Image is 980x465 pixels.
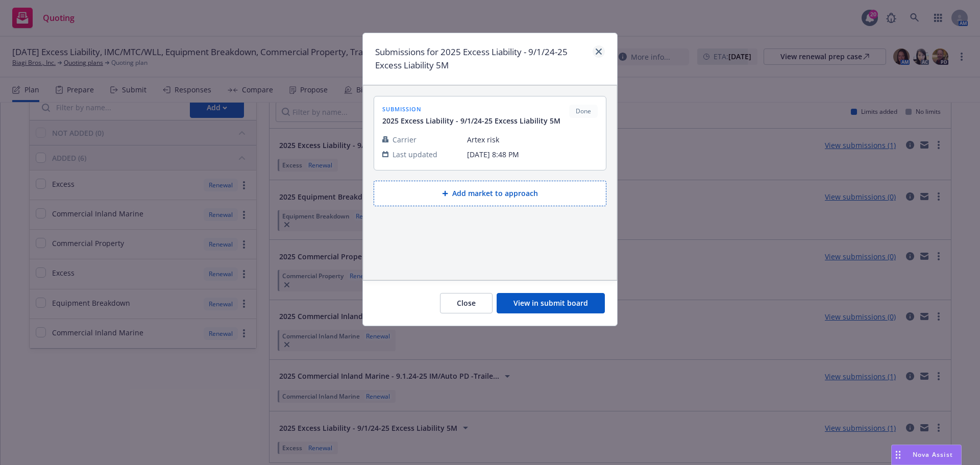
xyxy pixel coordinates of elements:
a: close [593,45,605,58]
span: Done [573,107,594,116]
span: Carrier [393,134,416,145]
span: 2025 Excess Liability - 9/1/24-25 Excess Liability 5M [382,115,560,126]
span: Nova Assist [913,450,953,459]
span: submission [382,105,560,113]
span: Artex risk [467,134,598,145]
span: Last updated [393,149,437,160]
span: [DATE] 8:48 PM [467,149,598,160]
button: Close [440,293,493,313]
div: Drag to move [892,445,904,464]
h1: Submissions for 2025 Excess Liability - 9/1/24-25 Excess Liability 5M [375,45,589,72]
button: Nova Assist [891,445,962,465]
button: Add market to approach [374,181,606,206]
button: View in submit board [497,293,605,313]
